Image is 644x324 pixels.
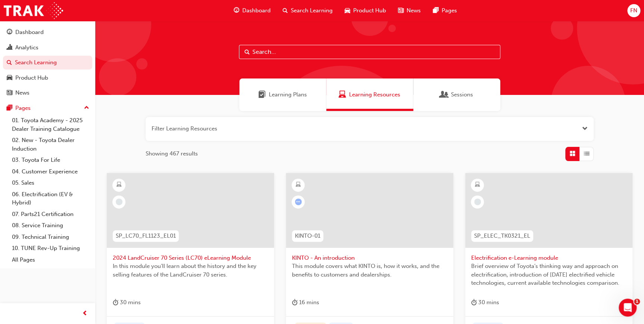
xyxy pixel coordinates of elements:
[9,177,92,189] a: 05. Sales
[292,254,447,262] span: KINTO - An introduction
[433,6,438,15] span: pages-icon
[269,90,307,99] span: Learning Plans
[9,166,92,178] a: 04. Customer Experience
[3,86,92,100] a: News
[245,48,250,56] span: Search
[239,78,326,111] a: Learning PlansLearning Plans
[9,209,92,220] a: 07. Parts21 Certification
[7,90,12,96] span: news-icon
[3,101,92,115] button: Pages
[146,149,198,158] span: Showing 467 results
[7,44,12,51] span: chart-icon
[398,6,404,15] span: news-icon
[258,90,266,99] span: Learning Plans
[630,6,637,15] span: FN
[84,103,89,113] span: up-icon
[7,59,12,66] span: search-icon
[283,6,288,15] span: search-icon
[295,232,320,240] span: KINTO-01
[295,198,302,205] span: learningRecordVerb_ATTEMPT-icon
[3,56,92,70] a: Search Learning
[9,254,92,266] a: All Pages
[7,105,12,112] span: pages-icon
[292,298,298,307] span: duration-icon
[634,299,640,305] span: 1
[3,41,92,55] a: Analytics
[471,298,499,307] div: 30 mins
[15,74,48,82] div: Product Hub
[15,104,31,112] div: Pages
[627,4,640,17] button: FN
[292,298,319,307] div: 16 mins
[619,299,637,317] iframe: Intercom live chat
[291,6,333,15] span: Search Learning
[296,180,301,190] span: learningResourceType_ELEARNING-icon
[292,262,447,279] span: This module covers what KINTO is, how it works, and the benefits to customers and dealerships.
[584,149,589,158] span: List
[113,254,268,262] span: 2024 LandCruiser 70 Series (LC70) eLearning Module
[471,298,477,307] span: duration-icon
[339,90,346,99] span: Learning Resources
[9,220,92,231] a: 08. Service Training
[9,231,92,243] a: 09. Technical Training
[9,115,92,135] a: 01. Toyota Academy - 2025 Dealer Training Catalogue
[9,135,92,154] a: 02. New - Toyota Dealer Induction
[7,75,12,81] span: car-icon
[242,6,271,15] span: Dashboard
[407,6,421,15] span: News
[582,124,588,133] button: Open the filter
[277,3,339,18] a: search-iconSearch Learning
[392,3,427,18] a: news-iconNews
[570,149,575,158] span: Grid
[427,3,463,18] a: pages-iconPages
[7,29,12,36] span: guage-icon
[116,198,122,205] span: learningRecordVerb_NONE-icon
[116,180,122,190] span: learningResourceType_ELEARNING-icon
[474,232,530,240] span: SP_ELEC_TK0321_EL
[116,232,176,240] span: SP_LC70_FL1123_EL01
[441,6,457,15] span: Pages
[339,3,392,18] a: car-iconProduct Hub
[349,90,400,99] span: Learning Resources
[113,262,268,279] span: In this module you'll learn about the history and the key selling features of the LandCruiser 70 ...
[3,71,92,85] a: Product Hub
[471,262,626,287] span: Brief overview of Toyota’s thinking way and approach on electrification, introduction of [DATE] e...
[113,298,118,307] span: duration-icon
[4,2,63,19] img: Trak
[9,243,92,254] a: 10. TUNE Rev-Up Training
[82,309,88,318] span: prev-icon
[9,154,92,166] a: 03. Toyota For Life
[15,28,44,37] div: Dashboard
[15,43,38,52] div: Analytics
[474,198,481,205] span: learningRecordVerb_NONE-icon
[441,90,448,99] span: Sessions
[15,89,29,97] div: News
[234,6,239,15] span: guage-icon
[326,78,413,111] a: Learning ResourcesLearning Resources
[471,254,626,262] span: Electrification e-Learning module
[451,90,473,99] span: Sessions
[239,45,500,59] input: Search...
[413,78,500,111] a: SessionsSessions
[113,298,141,307] div: 30 mins
[3,24,92,101] button: DashboardAnalyticsSearch LearningProduct HubNews
[228,3,277,18] a: guage-iconDashboard
[475,180,480,190] span: learningResourceType_ELEARNING-icon
[345,6,350,15] span: car-icon
[353,6,386,15] span: Product Hub
[9,189,92,209] a: 06. Electrification (EV & Hybrid)
[3,25,92,39] a: Dashboard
